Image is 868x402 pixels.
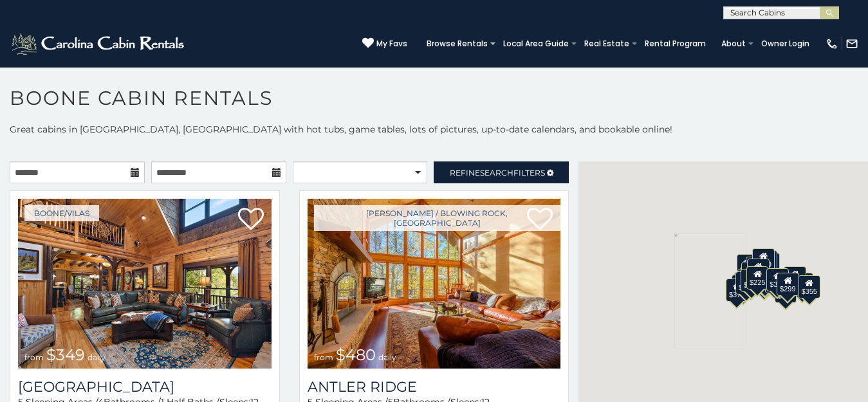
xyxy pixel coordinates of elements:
[775,280,797,303] div: $350
[362,37,407,50] a: My Favs
[18,378,272,396] a: [GEOGRAPHIC_DATA]
[314,205,561,231] a: [PERSON_NAME] / Blowing Rock, [GEOGRAPHIC_DATA]
[777,273,799,296] div: $299
[755,35,816,53] a: Owner Login
[18,199,272,369] img: Diamond Creek Lodge
[18,378,272,396] h3: Diamond Creek Lodge
[24,352,44,362] span: from
[238,206,264,233] a: Add to favorites
[376,38,407,50] span: My Favs
[308,199,561,369] a: Antler Ridge from $480 daily
[88,352,106,362] span: daily
[10,31,188,57] img: White-1-2.png
[24,205,99,221] a: Boone/Vilas
[715,35,752,53] a: About
[799,275,820,298] div: $355
[314,352,333,362] span: from
[726,278,748,301] div: $375
[638,35,712,53] a: Rental Program
[308,199,561,369] img: Antler Ridge
[18,199,272,369] a: Diamond Creek Lodge from $349 daily
[46,345,85,364] span: $349
[737,254,759,277] div: $635
[480,168,513,178] span: Search
[336,345,376,364] span: $480
[420,35,494,53] a: Browse Rentals
[766,268,788,291] div: $380
[735,271,757,294] div: $325
[497,35,575,53] a: Local Area Guide
[845,37,858,50] img: mail-regular-white.png
[753,270,775,293] div: $315
[434,161,569,183] a: RefineSearchFilters
[784,266,806,289] div: $930
[752,248,774,271] div: $320
[747,259,769,282] div: $210
[826,37,838,50] img: phone-regular-white.png
[578,35,636,53] a: Real Estate
[308,378,561,396] a: Antler Ridge
[741,269,762,292] div: $395
[450,168,545,178] span: Refine Filters
[378,352,396,362] span: daily
[746,266,768,289] div: $225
